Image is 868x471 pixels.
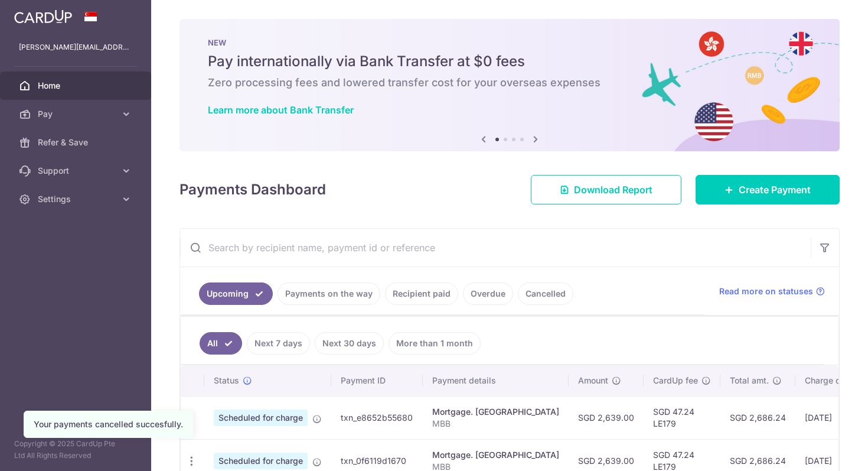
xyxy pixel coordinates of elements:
[569,396,644,439] td: SGD 2,639.00
[247,332,310,355] a: Next 7 days
[278,282,380,305] a: Payments on the way
[696,175,840,204] a: Create Payment
[385,282,458,305] a: Recipient paid
[38,108,116,120] span: Pay
[208,52,811,71] h5: Pay internationally via Bank Transfer at $0 fees
[14,9,72,24] img: CardUp
[331,396,423,439] td: txn_e8652b55680
[38,80,116,92] span: Home
[214,453,308,469] span: Scheduled for charge
[463,282,513,305] a: Overdue
[574,183,652,197] span: Download Report
[432,418,559,430] p: MBB
[730,375,769,386] span: Total amt.
[719,285,813,297] span: Read more on statuses
[180,179,326,200] h4: Payments Dashboard
[423,365,569,396] th: Payment details
[331,365,423,396] th: Payment ID
[214,410,308,426] span: Scheduled for charge
[518,282,573,305] a: Cancelled
[180,19,840,151] img: Bank transfer banner
[644,396,720,439] td: SGD 47.24 LE179
[208,104,354,116] a: Learn more about Bank Transfer
[38,193,116,205] span: Settings
[19,41,132,53] p: [PERSON_NAME][EMAIL_ADDRESS][DOMAIN_NAME]
[805,375,853,386] span: Charge date
[208,76,811,90] h6: Zero processing fees and lowered transfer cost for your overseas expenses
[739,183,811,197] span: Create Payment
[199,282,273,305] a: Upcoming
[315,332,384,355] a: Next 30 days
[653,375,698,386] span: CardUp fee
[578,375,608,386] span: Amount
[214,375,239,386] span: Status
[180,229,811,267] input: Search by recipient name, payment id or reference
[208,38,811,47] p: NEW
[531,175,681,204] a: Download Report
[432,449,559,461] div: Mortgage. [GEOGRAPHIC_DATA]
[38,165,116,177] span: Support
[432,406,559,418] div: Mortgage. [GEOGRAPHIC_DATA]
[719,285,825,297] a: Read more on statuses
[38,137,116,148] span: Refer & Save
[389,332,481,355] a: More than 1 month
[200,332,242,355] a: All
[34,418,183,430] div: Your payments cancelled succesfully.
[720,396,795,439] td: SGD 2,686.24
